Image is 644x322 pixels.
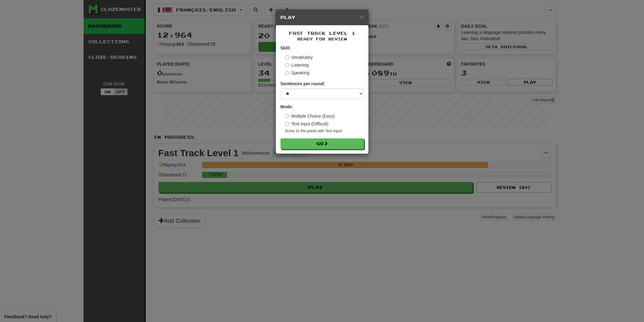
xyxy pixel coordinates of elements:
[281,138,364,149] button: Go
[281,36,364,42] small: Ready for Review
[285,71,289,75] input: Speaking
[285,55,289,59] input: Vocabulary
[360,14,363,20] button: Close
[285,62,309,68] label: Listening
[285,114,289,118] input: Multiple Choice (Easy)
[281,104,293,109] strong: Mode:
[360,13,363,21] span: ×
[281,45,291,50] strong: Skill:
[285,121,329,127] label: Text Input (Difficult)
[285,70,309,76] label: Speaking
[281,81,325,87] label: Sentences per round:
[285,54,313,60] label: Vocabulary
[285,113,335,119] label: Multiple Choice (Easy)
[285,128,364,134] small: Score 2x the points with Text Input !
[281,14,364,21] h5: Play
[285,63,289,67] input: Listening
[289,30,355,36] span: Fast Track Level 1
[285,122,289,126] input: Text Input (Difficult)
